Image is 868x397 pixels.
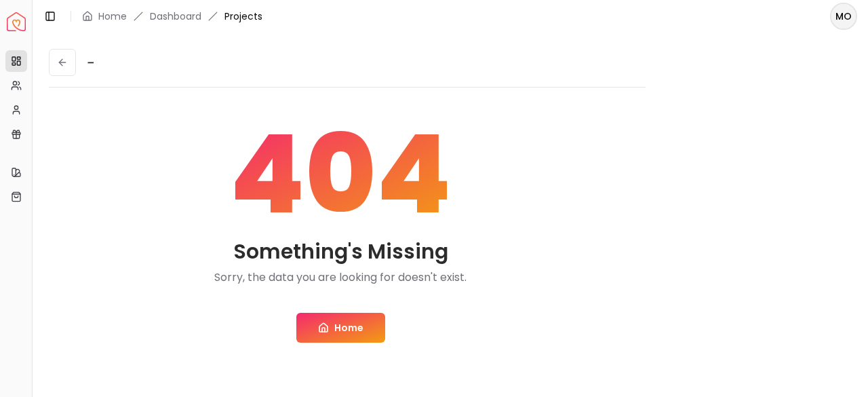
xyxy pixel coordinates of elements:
[214,269,467,286] p: Sorry, the data you are looking for doesn't exist.
[82,10,262,23] nav: breadcrumb
[230,120,452,229] span: 404
[87,52,95,73] h3: -
[831,4,856,29] span: MO
[150,10,201,23] a: Dashboard
[233,240,448,264] h2: Something's Missing
[7,12,26,31] img: Spacejoy Logo
[7,12,26,31] a: Spacejoy
[224,10,262,23] span: Projects
[98,10,127,23] a: Home
[830,3,857,30] button: MO
[296,313,385,343] a: Home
